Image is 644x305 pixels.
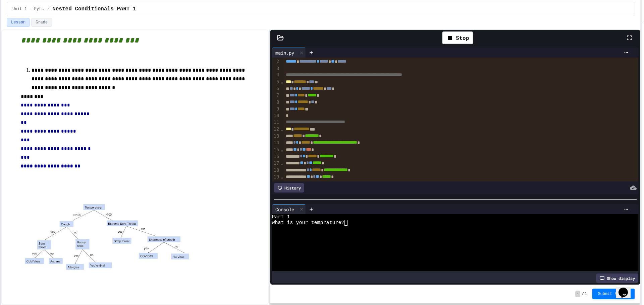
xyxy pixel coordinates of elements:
[575,291,580,297] span: -
[272,48,306,58] div: main.py
[582,291,584,297] span: /
[272,99,280,106] div: 8
[280,160,283,166] span: Fold line
[598,291,629,297] span: Submit Answer
[272,112,280,119] div: 10
[272,79,280,85] div: 5
[272,58,280,65] div: 2
[272,147,280,153] div: 15
[272,206,298,213] div: Console
[272,92,280,99] div: 7
[272,160,280,167] div: 17
[272,119,280,126] div: 11
[272,106,280,112] div: 9
[585,291,587,297] span: 1
[280,147,283,152] span: Fold line
[31,18,52,27] button: Grade
[272,140,280,146] div: 14
[596,274,638,283] div: Show display
[272,49,298,56] div: main.py
[274,183,304,193] div: History
[272,126,280,133] div: 12
[272,174,280,180] div: 19
[272,72,280,78] div: 4
[7,18,30,27] button: Lesson
[616,278,637,298] iframe: chat widget
[272,133,280,140] div: 13
[280,127,283,132] span: Fold line
[592,289,635,299] button: Submit Answer
[280,174,283,179] span: Fold line
[272,85,280,92] div: 6
[272,204,306,214] div: Console
[47,6,50,12] span: /
[272,65,280,72] div: 3
[272,214,290,220] span: Part 1
[272,153,280,160] div: 16
[12,6,45,12] span: Unit 1 - Python Basics
[272,180,280,187] div: 20
[52,5,136,13] span: Nested Conditionals PART 1
[280,79,283,84] span: Fold line
[442,31,473,44] div: Stop
[272,167,280,174] div: 18
[272,220,344,226] span: What is your temprature?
